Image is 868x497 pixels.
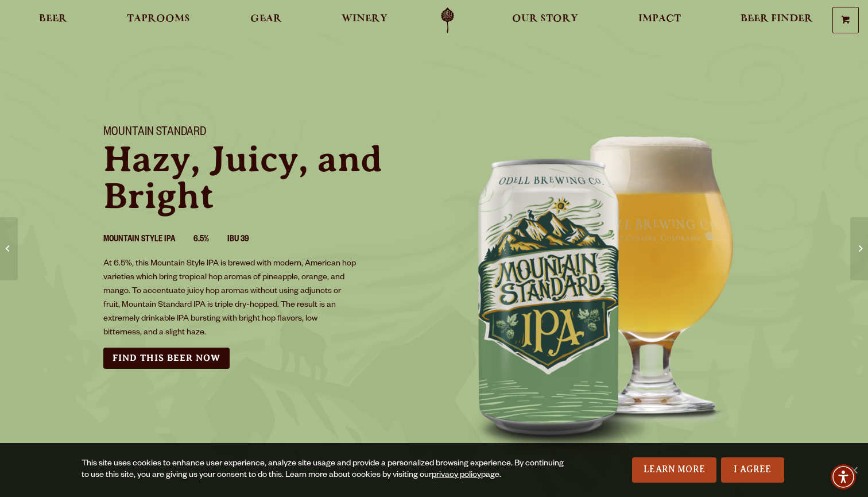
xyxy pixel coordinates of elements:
[82,459,568,481] div: This site uses cookies to enhance user experience, analyze site usage and provide a personalized ...
[103,126,420,141] h1: Mountain Standard
[193,233,227,248] li: 6.5%
[741,14,813,24] span: Beer Finder
[334,7,395,33] a: Winery
[103,141,420,214] p: Hazy, Juicy, and Bright
[103,348,230,369] a: Find this Beer Now
[250,14,282,24] span: Gear
[103,257,357,340] p: At 6.5%, this Mountain Style IPA is brewed with modern, American hop varieties which bring tropic...
[32,7,75,33] a: Beer
[721,457,784,483] a: I Agree
[632,457,716,483] a: Learn More
[733,7,820,33] a: Beer Finder
[127,14,190,24] span: Taprooms
[119,7,197,33] a: Taprooms
[512,14,578,24] span: Our Story
[505,7,586,33] a: Our Story
[243,7,289,33] a: Gear
[103,233,193,248] li: Mountain Style IPA
[831,464,856,490] div: Accessibility Menu
[631,7,688,33] a: Impact
[638,14,681,24] span: Impact
[39,14,67,24] span: Beer
[227,233,268,248] li: IBU 39
[434,112,778,457] img: Image of can and pour
[342,14,387,24] span: Winery
[426,7,469,33] a: Odell Home
[432,471,481,480] a: privacy policy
